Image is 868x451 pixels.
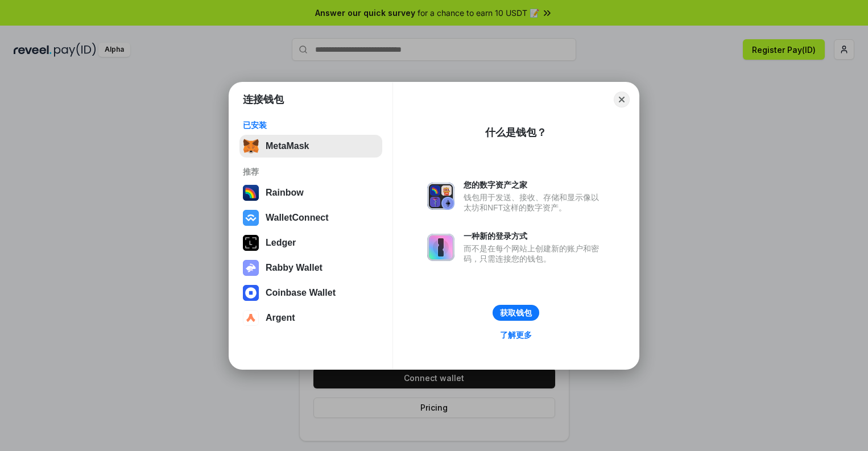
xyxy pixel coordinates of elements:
img: svg+xml,%3Csvg%20fill%3D%22none%22%20height%3D%2233%22%20viewBox%3D%220%200%2035%2033%22%20width%... [243,138,259,154]
button: Coinbase Wallet [239,282,382,304]
button: Rainbow [239,181,382,204]
div: 已安装 [243,120,379,130]
img: svg+xml,%3Csvg%20xmlns%3D%22http%3A%2F%2Fwww.w3.org%2F2000%2Fsvg%22%20fill%3D%22none%22%20viewBox... [427,234,454,261]
div: 了解更多 [500,330,532,340]
img: svg+xml,%3Csvg%20xmlns%3D%22http%3A%2F%2Fwww.w3.org%2F2000%2Fsvg%22%20width%3D%2228%22%20height%3... [243,235,259,251]
button: Argent [239,307,382,329]
div: 钱包用于发送、接收、存储和显示像以太坊和NFT这样的数字资产。 [464,192,605,213]
div: 一种新的登录方式 [464,231,605,241]
a: 了解更多 [493,328,539,342]
img: svg+xml,%3Csvg%20xmlns%3D%22http%3A%2F%2Fwww.w3.org%2F2000%2Fsvg%22%20fill%3D%22none%22%20viewBox... [243,260,259,276]
h1: 连接钱包 [243,93,284,106]
button: Rabby Wallet [239,256,382,279]
div: Rainbow [266,188,304,198]
div: 而不是在每个网站上创建新的账户和密码，只需连接您的钱包。 [464,243,605,264]
button: 获取钱包 [493,305,539,321]
img: svg+xml,%3Csvg%20xmlns%3D%22http%3A%2F%2Fwww.w3.org%2F2000%2Fsvg%22%20fill%3D%22none%22%20viewBox... [427,183,454,210]
div: Coinbase Wallet [266,288,336,298]
img: svg+xml,%3Csvg%20width%3D%2228%22%20height%3D%2228%22%20viewBox%3D%220%200%2028%2028%22%20fill%3D... [243,310,259,326]
div: 您的数字资产之家 [464,180,605,190]
div: Argent [266,313,295,323]
div: Ledger [266,238,296,248]
img: svg+xml,%3Csvg%20width%3D%22120%22%20height%3D%22120%22%20viewBox%3D%220%200%20120%20120%22%20fil... [243,185,259,201]
div: Rabby Wallet [266,263,323,273]
button: WalletConnect [239,206,382,229]
div: 推荐 [243,167,379,177]
div: 什么是钱包？ [485,126,547,139]
button: Close [614,92,630,107]
button: MetaMask [239,135,382,158]
div: WalletConnect [266,213,329,223]
img: svg+xml,%3Csvg%20width%3D%2228%22%20height%3D%2228%22%20viewBox%3D%220%200%2028%2028%22%20fill%3D... [243,210,259,226]
button: Ledger [239,231,382,254]
img: svg+xml,%3Csvg%20width%3D%2228%22%20height%3D%2228%22%20viewBox%3D%220%200%2028%2028%22%20fill%3D... [243,285,259,301]
div: 获取钱包 [500,308,532,318]
div: MetaMask [266,141,309,151]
